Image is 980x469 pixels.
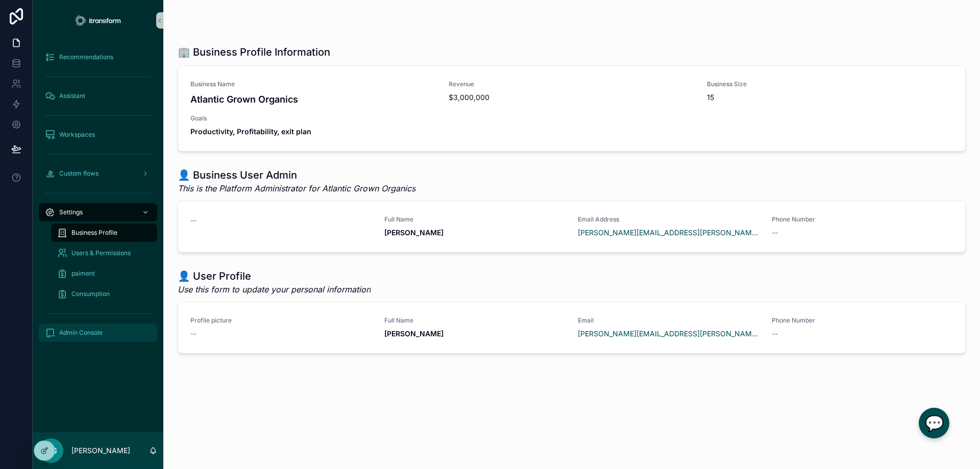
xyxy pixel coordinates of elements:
h1: 👤 User Profile [178,269,371,283]
h1: 🏢 Business Profile Information [178,45,330,59]
span: 15 [707,92,953,103]
h1: 👤 Business User Admin [178,168,415,182]
a: Admin Console [39,324,157,342]
img: App logo [72,12,124,29]
span: Full Name [384,215,566,224]
a: Business NameAtlantic Grown OrganicsRevenue$3,000,000Business Size15GoalsProductivity, Profitabil... [178,66,965,151]
span: Profile picture [190,316,372,325]
span: Recommendations [59,53,113,61]
a: [PERSON_NAME][EMAIL_ADDRESS][PERSON_NAME][DOMAIN_NAME] [578,329,759,339]
span: Goals [190,114,953,122]
span: -- [772,228,778,238]
span: -- [190,215,197,226]
span: Settings [59,208,83,216]
span: Workspaces [59,131,95,139]
strong: Productivity, Profitability, exit plan [190,127,311,136]
a: Settings [39,203,157,221]
a: Users & Permissions [51,244,157,262]
span: Users & Permissions [71,249,131,257]
span: Email Address [578,215,759,224]
a: paiment [51,264,157,283]
span: Business Profile [71,229,117,237]
span: Business Name [190,80,436,88]
a: Business Profile [51,224,157,242]
span: Admin Console [59,329,103,337]
span: paiment [71,269,95,278]
a: Custom flows [39,164,157,183]
span: Email [578,316,759,325]
span: Revenue [449,80,695,88]
span: Phone Number [772,215,953,224]
span: Assistant [59,92,85,100]
a: Workspaces [39,126,157,144]
span: Phone Number [772,316,953,325]
span: $3,000,000 [449,92,695,103]
em: Use this form to update your personal information [178,283,371,295]
a: [PERSON_NAME][EMAIL_ADDRESS][PERSON_NAME][DOMAIN_NAME] [578,228,759,238]
span: -- [190,329,197,339]
span: Custom flows [59,169,99,178]
a: Consumption [51,285,157,303]
div: Chat with us [919,408,949,438]
span: Consumption [71,290,110,298]
a: --Full Name[PERSON_NAME]Email Address[PERSON_NAME][EMAIL_ADDRESS][PERSON_NAME][DOMAIN_NAME]Phone ... [178,201,965,252]
span: Full Name [384,316,566,325]
div: scrollable content [33,41,163,355]
a: Profile picture--Full Name[PERSON_NAME]Email[PERSON_NAME][EMAIL_ADDRESS][PERSON_NAME][DOMAIN_NAME... [178,302,965,353]
strong: [PERSON_NAME] [384,329,444,338]
strong: [PERSON_NAME] [384,228,444,237]
span: -- [772,329,778,339]
h4: Atlantic Grown Organics [190,92,436,106]
span: Business Size [707,80,953,88]
p: [PERSON_NAME] [71,446,130,456]
em: This is the Platform Administrator for Atlantic Grown Organics [178,182,415,194]
a: Assistant [39,87,157,105]
a: Recommendations [39,48,157,66]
